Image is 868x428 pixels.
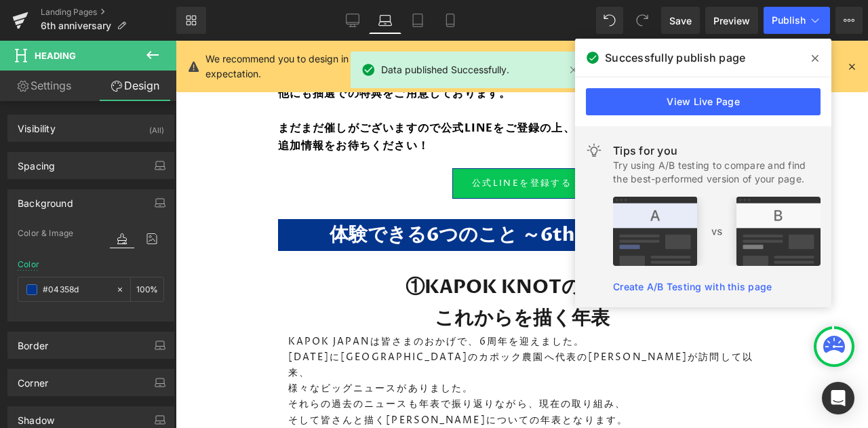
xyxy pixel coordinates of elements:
[205,52,783,81] p: We recommend you to design in Desktop first to ensure the responsive layout would display correct...
[401,7,434,34] a: Tablet
[336,7,369,34] a: Desktop
[18,407,54,426] div: Shadow
[113,309,580,340] p: [DATE]に[GEOGRAPHIC_DATA]のカポック農園へ代表の[PERSON_NAME]が訪問して以来、
[613,142,821,159] div: Tips for you
[41,7,176,18] a: Landing Pages
[822,382,854,414] div: Open Intercom Messenger
[113,355,580,371] p: それらの過去のニュースも年表で振り返りながら、現在の取り組み、
[176,7,206,34] a: New Library
[35,50,76,61] span: Heading
[18,229,73,238] span: Color & Image
[434,7,467,34] a: Mobile
[381,62,509,77] span: Data published Successfully.
[772,15,806,26] span: Publish
[102,98,254,113] strong: 追加情報をお待ちください！
[102,45,336,60] strong: 他にも抽選での特典をご用意しております。
[102,28,479,43] strong: 先着50名様に特別なアイテム(ルームフレグランスなど)をプレゼント！
[835,7,863,34] button: More
[18,190,73,209] div: Background
[629,7,656,34] button: Redo
[764,7,830,34] button: Publish
[113,231,580,293] h1: ①KAPOK KNOTの足跡と これからを描く年表
[613,197,821,266] img: tip.png
[102,80,399,95] strong: まだまだ催しがございますので公式LINEをご登録の上、
[131,277,163,301] div: %
[102,11,196,26] strong: ＜来場予約特典＞
[669,14,692,28] span: Save
[18,115,56,134] div: Visibility
[113,340,580,355] p: 様々なビッグニュースがありました。
[149,115,164,138] div: (All)
[91,71,179,101] a: Design
[18,153,55,172] div: Spacing
[113,372,580,387] p: そして皆さんと描く[PERSON_NAME]についての年表となります。
[596,7,623,34] button: Undo
[18,370,48,389] div: Corner
[713,14,750,28] span: Preview
[277,128,416,157] a: 公式LINEを登録する
[369,7,401,34] a: Laptop
[705,7,758,34] a: Preview
[154,181,539,207] strong: 体験できる6つのこと ～6th anniversary～
[43,282,109,297] input: Color
[605,50,745,66] span: Successfully publish page
[296,136,396,150] span: 公式LINEを登録する
[18,260,39,269] div: Color
[613,281,772,292] a: Create A/B Testing with this page
[113,293,580,309] p: KAPOK JAPANは皆さまのおかげで、6周年を迎えました。
[586,142,602,159] img: light.svg
[586,88,821,115] a: View Live Page
[41,20,111,31] span: 6th anniversary
[613,159,821,186] div: Try using A/B testing to compare and find the best-performed version of your page.
[18,332,48,351] div: Border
